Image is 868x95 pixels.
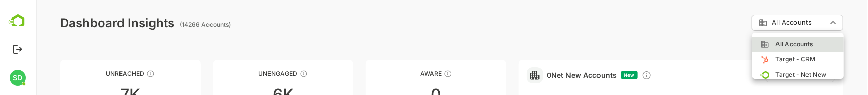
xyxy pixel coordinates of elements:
img: BambooboxLogoMark.f1c84d78b4c51b1a7b5f700c9845e183.svg [5,12,31,31]
div: All Accounts [725,40,800,49]
span: Target - CRM [734,55,780,64]
button: Logout [11,42,24,56]
div: Target - Net New [725,70,800,79]
div: SD [10,70,26,86]
div: Target - CRM [725,55,800,64]
span: Target - Net New [734,70,791,79]
span: All Accounts [734,40,777,49]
